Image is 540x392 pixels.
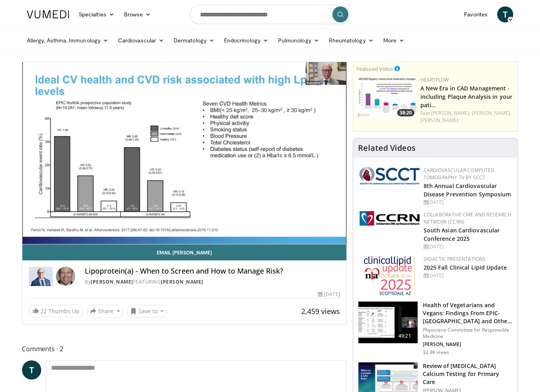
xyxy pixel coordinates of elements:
[395,332,414,340] span: 49:21
[27,10,69,18] img: VuMedi Logo
[423,349,449,356] p: 32.9K views
[22,360,41,380] a: T
[397,109,414,116] span: 38:20
[424,211,511,225] a: Collaborative CME and Research Network (CCRN)
[424,226,500,242] a: South Asian Cardiovascular Conference 2025
[423,362,513,386] h3: Review of [MEDICAL_DATA] Calcium Testing for Primary Care
[22,244,346,260] a: Email [PERSON_NAME]
[424,264,507,271] a: 2025 Fall Clinical Lipid Update
[22,62,346,244] video-js: Video Player
[356,76,416,118] img: 738d0e2d-290f-4d89-8861-908fb8b721dc.150x105_q85_crop-smart_upscale.jpg
[364,256,415,298] img: d65bce67-f81a-47c5-b47d-7b8806b59ca8.jpg.150x105_q85_autocrop_double_scale_upscale_version-0.2.jpg
[420,84,512,109] a: A New Era in CAD Management - including Plaque Analysis in your pati…
[40,307,47,315] span: 22
[29,267,53,286] img: Dr. Robert S. Rosenson
[420,110,514,124] div: Feat.
[424,167,495,181] a: Cardiovascular Computed Tomography TV by SCCT
[356,65,393,72] small: Featured Video
[29,305,83,317] a: 22 Thumbs Up
[56,267,75,286] img: Avatar
[378,32,409,48] a: More
[324,32,378,48] a: Rheumatology
[431,110,470,116] a: [PERSON_NAME],
[112,114,256,192] button: Play Video
[424,199,511,206] div: [DATE]
[85,278,340,286] div: By FEATURING
[113,32,169,48] a: Cardiovascular
[356,76,416,118] a: 38:20
[86,305,124,318] button: Share
[472,110,511,116] a: [PERSON_NAME],
[358,143,416,153] h4: Related Videos
[459,6,492,22] a: Favorites
[91,278,133,285] a: [PERSON_NAME]
[85,267,340,276] h4: Lipoprotein(a) - When to Screen and How to Manage Risk?
[423,327,513,340] p: Physicians Committee for Responsible Medicine
[169,32,219,48] a: Dermatology
[423,341,513,348] p: [PERSON_NAME]
[219,32,273,48] a: Endocrinology
[127,305,168,318] button: Save to
[22,32,113,48] a: Allergy, Asthma, Immunology
[360,211,420,226] img: a04ee3ba-8487-4636-b0fb-5e8d268f3737.png.150x105_q85_autocrop_double_scale_upscale_version-0.2.png
[424,256,511,263] div: Didactic Presentations
[358,302,418,343] img: 606f2b51-b844-428b-aa21-8c0c72d5a896.150x105_q85_crop-smart_upscale.jpg
[301,306,340,316] span: 2,459 views
[119,6,156,22] a: Browse
[420,76,449,83] a: Heartflow
[161,278,203,285] a: [PERSON_NAME]
[424,272,511,279] div: [DATE]
[424,182,511,198] a: 8th Annual Cardiovascular Disease Prevention Symposium
[420,117,458,124] a: [PERSON_NAME]
[190,5,350,24] input: Search topics, interventions
[423,301,513,325] h3: Health of Vegetarians and Vegans: Findings From EPIC-[GEOGRAPHIC_DATA] and Othe…
[360,167,420,184] img: 51a70120-4f25-49cc-93a4-67582377e75f.png.150x105_q85_autocrop_double_scale_upscale_version-0.2.png
[358,301,513,356] a: 49:21 Health of Vegetarians and Vegans: Findings From EPIC-[GEOGRAPHIC_DATA] and Othe… Physicians...
[424,243,511,250] div: [DATE]
[22,344,347,354] span: Comments 2
[74,6,119,22] a: Specialties
[273,32,324,48] a: Pulmonology
[497,6,513,22] a: T
[318,291,340,298] div: [DATE]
